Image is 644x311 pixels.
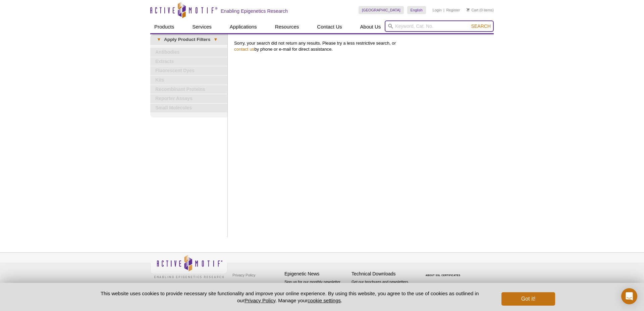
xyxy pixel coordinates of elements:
a: Cart [467,8,478,12]
p: This website uses cookies to provide necessary site functionality and improve your online experie... [89,290,490,304]
img: Active Motif, [150,253,227,280]
a: contact us [234,47,254,52]
input: Keyword, Cat. No. [385,20,494,32]
a: Register [446,8,460,12]
a: About Us [356,20,385,33]
div: Open Intercom Messenger [621,288,637,304]
table: Click to Verify - This site chose Symantec SSL for secure e-commerce and confidential communicati... [419,264,469,279]
a: Products [150,20,178,33]
a: Terms & Conditions [231,280,266,290]
span: Search [471,23,491,29]
a: English [407,6,426,14]
a: Contact Us [313,20,346,33]
a: Services [188,20,216,33]
a: Antibodies [150,48,227,57]
a: Applications [226,20,261,33]
h4: Technical Downloads [352,271,415,277]
a: Resources [271,20,303,33]
a: Kits [150,76,227,85]
a: Reporter Assays [150,94,227,103]
a: ABOUT SSL CERTIFICATES [426,274,461,276]
a: ▾Apply Product Filters▾ [150,34,227,45]
img: Your Cart [467,8,470,11]
p: Sorry, your search did not return any results. Please try a less restrictive search, or by phone ... [234,40,490,52]
h2: Enabling Epigenetics Research [221,8,288,14]
p: Sign up for our monthly newsletter highlighting recent publications in the field of epigenetics. [284,279,348,302]
span: ▾ [154,37,164,43]
a: Privacy Policy [245,298,275,303]
button: Got it! [501,292,555,306]
span: ▾ [210,37,221,43]
a: Small Molecules [150,104,227,112]
a: Recombinant Proteins [150,85,227,94]
a: Fluorescent Dyes [150,66,227,75]
a: Privacy Policy [231,270,257,280]
li: (0 items) [467,6,494,14]
button: cookie settings [308,298,341,303]
a: [GEOGRAPHIC_DATA] [359,6,404,14]
button: Search [469,23,493,29]
p: Get our brochures and newsletters, or request them by mail. [352,279,415,296]
a: Extracts [150,57,227,66]
a: Login [433,8,442,12]
h4: Epigenetic News [284,271,348,277]
li: | [443,6,444,14]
